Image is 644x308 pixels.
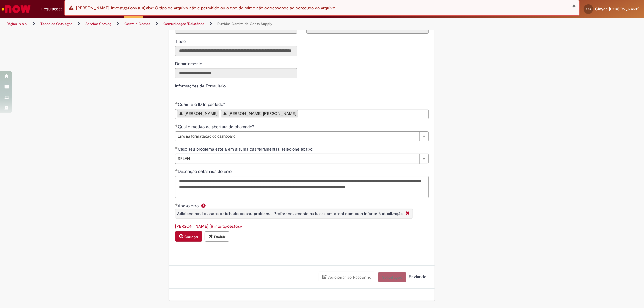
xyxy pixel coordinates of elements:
a: Todos os Catálogos [40,21,72,26]
button: Excluir anexo SPLAN Alessandra (5 interações).csv [205,231,229,242]
span: Enviando... [408,274,429,279]
span: Obrigatório Preenchido [175,169,178,171]
i: Fechar More information Por question_anexo_erro [404,211,411,217]
span: Obrigatório Preenchido [175,203,178,206]
a: Download de SPLAN Alessandra (5 interações).csv [175,224,242,229]
span: Obrigatório Preenchido [175,102,178,104]
button: Carregar anexo de Anexo erro Required [175,231,202,242]
div: [PERSON_NAME] [184,111,218,116]
a: Comunicação/Relatórios [163,21,204,26]
small: Excluir [214,234,225,239]
span: Qual o motivo da abertura do chamado? [178,124,255,129]
label: Informações de Formulário [175,83,226,89]
span: Requisições [41,6,62,12]
textarea: Descrição detalhada do erro [175,176,429,198]
span: Caso seu problema esteja em alguma das ferramentas, selecione abaixo: [178,146,315,152]
span: SPLAN [178,154,416,164]
a: Gente e Gestão [124,21,150,26]
span: Quem é o ID Impactado? [178,102,226,107]
span: Somente leitura - Departamento [175,61,203,66]
span: Descrição detalhada do erro [178,169,233,174]
a: Página inicial [7,21,27,26]
ul: Trilhas de página [5,18,425,30]
span: [PERSON_NAME]-Investigations (50).xlsx: O tipo de arquivo não é permitido ou o tipo de mime não c... [76,5,336,11]
a: Remover Denise Vieira Santos de Quem é o ID Impactado? [179,111,183,115]
small: Carregar [184,234,198,239]
span: 4 [64,7,69,12]
a: Remover Alessandra Da Conceicao Caetano Da Silva de Quem é o ID Impactado? [223,111,227,115]
input: Título [175,46,297,56]
span: Glayde [PERSON_NAME] [595,6,639,11]
span: GC [586,7,591,11]
div: [PERSON_NAME] [PERSON_NAME] [229,111,296,116]
span: Erro na formatação do dashboard [178,132,416,141]
img: ServiceNow [1,3,32,15]
button: Fechar Notificação [572,3,576,8]
label: Somente leitura - Título [175,38,187,44]
span: Obrigatório Preenchido [175,147,178,149]
span: Ajuda para Anexo erro [200,203,207,208]
span: Obrigatório Preenchido [175,124,178,127]
label: Somente leitura - Departamento [175,61,203,67]
input: Departamento [175,68,297,78]
a: Service Catalog [85,21,111,26]
a: Dúvidas Comite de Gente Supply [217,21,272,26]
span: Somente leitura - Título [175,39,187,44]
span: Adicione aqui o anexo detalhado do seu problema. Preferencialmente as bases em excel com data inf... [177,211,403,216]
span: Anexo erro [178,203,200,208]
